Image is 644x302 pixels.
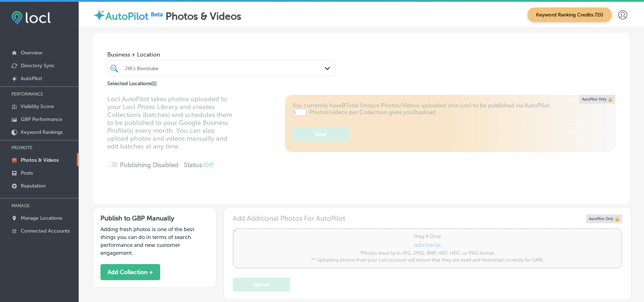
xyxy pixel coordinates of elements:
label: AutoPilot [105,10,148,22]
span: Business + Location [107,51,336,58]
img: autopilot-icon [93,9,105,21]
p: Photos & Videos [21,157,59,163]
img: fda3e92497d09a02dc62c9cd864e3231.png [11,11,51,24]
p: Visibility Score [21,103,54,109]
p: Directory Sync [21,63,55,69]
p: Manage Locations [21,215,62,221]
p: Reputation [21,183,46,189]
button: Add Collection + [100,264,160,280]
p: Connected Accounts [21,228,70,234]
p: Selected Locations ( 1 ) [107,78,157,87]
p: Adding fresh photos is one of the best things you can do in terms of search performance and new c... [100,225,209,257]
div: JW's Bierstube [125,65,325,71]
p: GBP Performance [21,116,62,122]
p: AutoPilot [21,75,42,82]
p: Overview [21,50,42,56]
p: Keyword Rankings [21,129,63,135]
label: Photos & Videos [166,10,241,22]
p: Posts [21,170,33,176]
img: Beta [148,10,166,18]
h3: Publish to GBP Manually [100,214,209,222]
span: Keyword Ranking Credits: 720 [527,8,612,22]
